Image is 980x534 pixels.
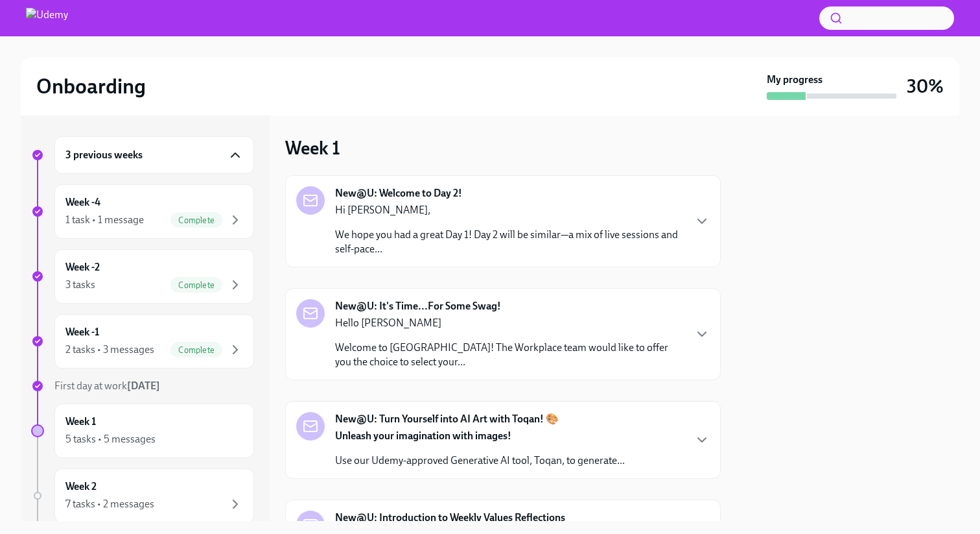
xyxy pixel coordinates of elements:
[335,299,501,313] strong: New@U: It's Time...For Some Swag!
[31,379,254,393] a: First day at work[DATE]
[335,412,559,426] strong: New@U: Turn Yourself into AI Art with Toqan! 🎨
[31,249,254,304] a: Week -23 tasksComplete
[65,479,97,494] h6: Week 2
[170,215,222,225] span: Complete
[335,511,565,525] strong: New@U: Introduction to Weekly Values Reflections
[335,186,462,200] strong: New@U: Welcome to Day 2!
[65,148,143,162] h6: 3 previous weeks
[335,341,684,369] p: Welcome to [GEOGRAPHIC_DATA]! The Workplace team would like to offer you the choice to select you...
[335,430,511,442] strong: Unleash your imagination with images!
[26,8,68,29] img: Udemy
[65,325,99,339] h6: Week -1
[65,260,100,274] h6: Week -2
[285,136,340,160] h3: Week 1
[65,213,144,227] div: 1 task • 1 message
[335,203,684,217] p: Hi [PERSON_NAME],
[31,404,254,458] a: Week 15 tasks • 5 messages
[31,314,254,369] a: Week -12 tasks • 3 messagesComplete
[335,454,625,468] p: Use our Udemy-approved Generative AI tool, Toqan, to generate...
[31,184,254,239] a: Week -41 task • 1 messageComplete
[170,345,222,355] span: Complete
[170,280,222,290] span: Complete
[65,415,96,429] h6: Week 1
[335,228,684,256] p: We hope you had a great Day 1! Day 2 will be similar—a mix of live sessions and self-pace...
[54,380,160,392] span: First day at work
[335,316,684,330] p: Hello [PERSON_NAME]
[65,497,154,511] div: 7 tasks • 2 messages
[31,468,254,523] a: Week 27 tasks • 2 messages
[65,432,156,446] div: 5 tasks • 5 messages
[767,73,822,87] strong: My progress
[36,73,146,99] h2: Onboarding
[127,380,160,392] strong: [DATE]
[907,75,944,98] h3: 30%
[65,343,154,357] div: 2 tasks • 3 messages
[65,278,95,292] div: 3 tasks
[54,136,254,174] div: 3 previous weeks
[65,195,100,210] h6: Week -4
